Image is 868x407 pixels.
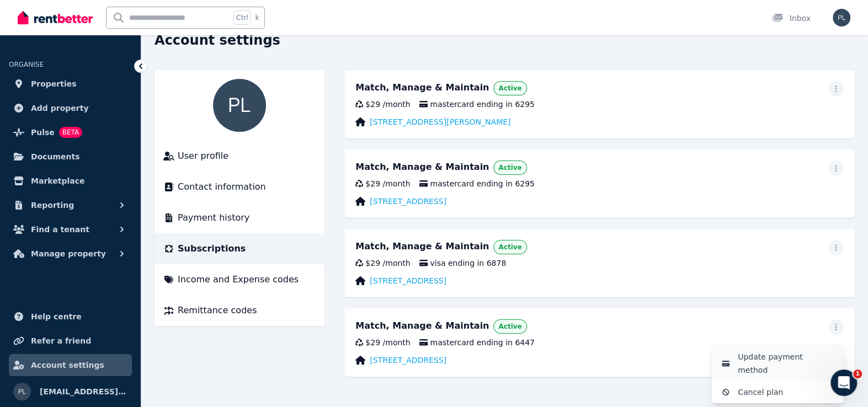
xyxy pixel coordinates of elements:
[370,275,446,286] a: [STREET_ADDRESS]
[9,306,132,328] a: Help centre
[9,218,132,240] button: Find a tenant
[355,337,410,348] div: $29 / month
[9,61,44,68] span: ORGANISE
[163,211,316,224] a: Payment history
[163,304,316,317] a: Remittance codes
[355,160,489,175] div: Match, Manage & Maintain
[853,369,862,378] span: 1
[31,101,89,115] span: Add property
[178,273,299,286] span: Income and Expense codes
[498,243,521,251] span: Active
[31,334,91,347] span: Refer a friend
[31,223,89,236] span: Find a tenant
[178,149,228,163] span: User profile
[498,322,521,331] span: Active
[18,9,93,26] img: RentBetter
[498,163,521,172] span: Active
[419,99,535,110] span: mastercard ending in 6295
[255,13,259,22] span: k
[830,369,857,396] iframe: Intercom live chat
[31,126,55,139] span: Pulse
[213,79,266,132] img: plmarkt@gmail.com
[370,196,446,207] a: [STREET_ADDRESS]
[31,199,74,212] span: Reporting
[163,149,316,163] a: User profile
[711,346,844,381] button: Update payment method
[178,180,266,194] span: Contact information
[711,381,844,403] button: Cancel plan
[40,385,127,398] span: [EMAIL_ADDRESS][DOMAIN_NAME]
[772,13,811,24] div: Inbox
[355,178,410,189] div: $29 / month
[370,355,446,366] a: [STREET_ADDRESS]
[9,243,132,265] button: Manage property
[833,9,850,26] img: plmarkt@gmail.com
[163,273,316,286] a: Income and Expense codes
[9,170,132,192] a: Marketplace
[9,354,132,376] a: Account settings
[31,150,80,163] span: Documents
[9,97,132,119] a: Add property
[31,77,77,90] span: Properties
[31,247,106,260] span: Manage property
[738,385,835,399] span: Cancel plan
[355,319,489,334] div: Match, Manage & Maintain
[738,350,835,377] span: Update payment method
[155,31,280,49] h1: Account settings
[9,146,132,168] a: Documents
[233,10,251,25] span: Ctrl
[419,258,507,269] span: visa ending in 6878
[9,73,132,95] a: Properties
[178,304,257,317] span: Remittance codes
[9,194,132,216] button: Reporting
[419,178,535,189] span: mastercard ending in 6295
[59,127,82,138] span: BETA
[370,116,510,127] a: [STREET_ADDRESS][PERSON_NAME]
[178,242,246,255] span: Subscriptions
[355,240,489,254] div: Match, Manage & Maintain
[355,258,410,269] div: $29 / month
[163,180,316,194] a: Contact information
[9,121,132,143] a: PulseBETA
[31,358,104,372] span: Account settings
[419,337,535,348] span: mastercard ending in 6447
[178,211,249,224] span: Payment history
[9,330,132,352] a: Refer a friend
[13,383,31,400] img: plmarkt@gmail.com
[31,174,84,188] span: Marketplace
[163,242,316,255] a: Subscriptions
[355,81,489,95] div: Match, Manage & Maintain
[498,84,521,93] span: Active
[355,99,410,110] div: $29 / month
[31,310,82,323] span: Help centre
